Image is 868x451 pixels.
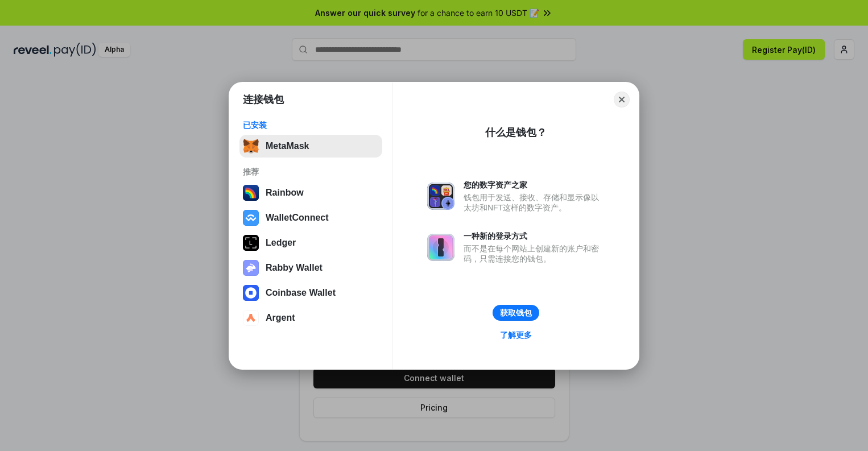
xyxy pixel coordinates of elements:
a: 了解更多 [493,328,539,342]
div: Ledger [266,238,296,248]
div: Rainbow [266,188,304,198]
button: Rainbow [239,181,382,204]
div: 钱包用于发送、接收、存储和显示像以太坊和NFT这样的数字资产。 [464,192,605,213]
div: 而不是在每个网站上创建新的账户和密码，只需连接您的钱包。 [464,243,605,264]
button: MetaMask [239,135,382,158]
div: Argent [266,313,295,323]
img: svg+xml,%3Csvg%20width%3D%2228%22%20height%3D%2228%22%20viewBox%3D%220%200%2028%2028%22%20fill%3D... [243,310,259,326]
button: Close [614,92,630,107]
button: WalletConnect [239,206,382,229]
h1: 连接钱包 [243,93,284,106]
button: Coinbase Wallet [239,282,382,304]
div: 了解更多 [500,330,532,340]
div: 什么是钱包？ [485,126,547,139]
button: Ledger [239,231,382,254]
div: Coinbase Wallet [266,288,336,298]
div: 获取钱包 [500,308,532,318]
img: svg+xml,%3Csvg%20xmlns%3D%22http%3A%2F%2Fwww.w3.org%2F2000%2Fsvg%22%20width%3D%2228%22%20height%3... [243,235,259,251]
img: svg+xml,%3Csvg%20xmlns%3D%22http%3A%2F%2Fwww.w3.org%2F2000%2Fsvg%22%20fill%3D%22none%22%20viewBox... [243,260,259,276]
img: svg+xml,%3Csvg%20fill%3D%22none%22%20height%3D%2233%22%20viewBox%3D%220%200%2035%2033%22%20width%... [243,138,259,154]
div: 推荐 [243,167,379,177]
img: svg+xml,%3Csvg%20width%3D%2228%22%20height%3D%2228%22%20viewBox%3D%220%200%2028%2028%22%20fill%3D... [243,210,259,226]
button: Argent [239,307,382,329]
img: svg+xml,%3Csvg%20width%3D%2228%22%20height%3D%2228%22%20viewBox%3D%220%200%2028%2028%22%20fill%3D... [243,285,259,301]
div: 您的数字资产之家 [464,180,605,190]
div: Rabby Wallet [266,263,323,273]
div: WalletConnect [266,213,329,223]
div: 一种新的登录方式 [464,231,605,241]
button: 获取钱包 [493,305,539,321]
button: Rabby Wallet [239,256,382,279]
img: svg+xml,%3Csvg%20xmlns%3D%22http%3A%2F%2Fwww.w3.org%2F2000%2Fsvg%22%20fill%3D%22none%22%20viewBox... [427,183,454,210]
div: 已安装 [243,120,379,130]
img: svg+xml,%3Csvg%20xmlns%3D%22http%3A%2F%2Fwww.w3.org%2F2000%2Fsvg%22%20fill%3D%22none%22%20viewBox... [427,234,454,261]
img: svg+xml,%3Csvg%20width%3D%22120%22%20height%3D%22120%22%20viewBox%3D%220%200%20120%20120%22%20fil... [243,185,259,201]
div: MetaMask [266,141,309,151]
